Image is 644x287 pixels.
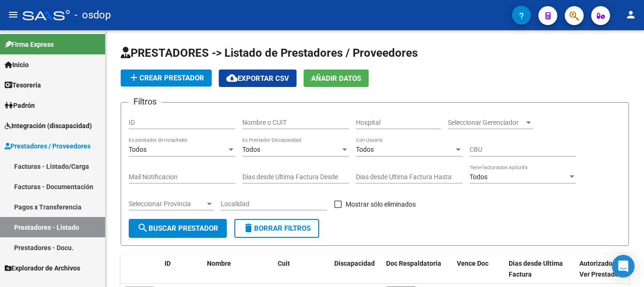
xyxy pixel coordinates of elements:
[386,260,441,267] span: Doc Respaldatoria
[470,173,487,181] span: Todos
[128,74,204,82] span: Crear Prestador
[278,260,290,267] span: Cuit
[165,260,171,267] span: ID
[579,260,621,278] span: Autorizados a Ver Prestador
[219,70,297,87] button: Exportar CSV
[121,46,418,60] span: PRESTADORES -> Listado de Prestadores / Proveedores
[576,253,627,285] datatable-header-cell: Autorizados a Ver Prestador
[74,5,111,26] span: - osdop
[8,9,19,20] mat-icon: menu
[625,9,636,20] mat-icon: person
[612,255,635,278] div: Open Intercom Messenger
[5,121,92,131] span: Integración (discapacidad)
[334,260,375,267] span: Discapacidad
[137,224,218,233] span: Buscar Prestador
[356,146,374,153] span: Todos
[274,253,330,285] datatable-header-cell: Cuit
[509,260,563,278] span: Dias desde Ultima Factura
[304,70,369,87] button: Añadir Datos
[5,80,41,90] span: Tesorería
[5,100,35,111] span: Padrón
[137,222,149,234] mat-icon: search
[207,260,231,267] span: Nombre
[161,253,203,285] datatable-header-cell: ID
[457,260,488,267] span: Vence Doc
[5,39,54,50] span: Firma Express
[5,263,80,273] span: Explorador de Archivos
[311,74,361,83] span: Añadir Datos
[129,146,147,153] span: Todos
[203,253,274,285] datatable-header-cell: Nombre
[453,253,505,285] datatable-header-cell: Vence Doc
[128,72,140,83] mat-icon: add
[129,219,227,238] button: Buscar Prestador
[346,199,416,210] span: Mostrar sólo eliminados
[330,253,382,285] datatable-header-cell: Discapacidad
[505,253,576,285] datatable-header-cell: Dias desde Ultima Factura
[243,222,254,234] mat-icon: delete
[448,119,524,127] span: Seleccionar Gerenciador
[5,141,91,151] span: Prestadores / Proveedores
[382,253,453,285] datatable-header-cell: Doc Respaldatoria
[226,72,238,84] mat-icon: cloud_download
[121,70,212,87] button: Crear Prestador
[5,60,29,70] span: Inicio
[129,200,205,208] span: Seleccionar Provincia
[243,224,311,233] span: Borrar Filtros
[129,95,161,108] h3: Filtros
[234,219,319,238] button: Borrar Filtros
[226,74,289,83] span: Exportar CSV
[242,146,260,153] span: Todos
